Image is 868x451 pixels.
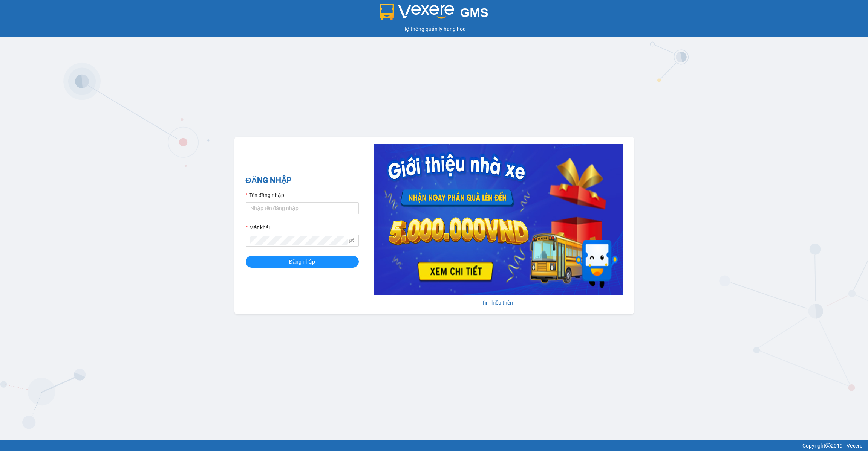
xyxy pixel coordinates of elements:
div: Copyright 2019 - Vexere [6,442,862,450]
span: Đăng nhập [289,257,315,266]
label: Tên đăng nhập [246,191,284,199]
a: GMS [380,11,488,17]
input: Tên đăng nhập [246,202,359,214]
input: Mật khẩu [250,236,348,245]
span: GMS [460,6,488,20]
button: Đăng nhập [246,256,359,268]
div: Hệ thống quản lý hàng hóa [2,25,866,33]
label: Mật khẩu [246,223,272,232]
h2: ĐĂNG NHẬP [246,174,359,187]
span: copyright [825,443,831,448]
img: logo 2 [380,4,454,20]
span: eye-invisible [349,238,354,243]
img: banner-0 [374,144,623,295]
div: Tìm hiểu thêm [374,299,623,307]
